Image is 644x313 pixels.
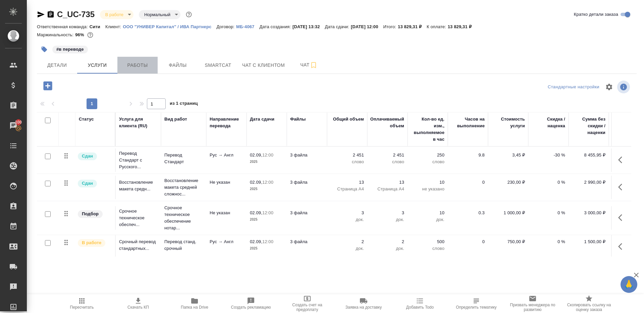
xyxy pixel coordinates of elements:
p: 13 829,31 ₽ [448,24,477,29]
span: Чат с клиентом [242,61,285,70]
button: Нормальный [142,12,172,17]
p: 3,45 ₽ [491,152,525,159]
span: Добавить Todo [406,305,434,310]
p: В работе [82,239,101,246]
p: Срочное техническое обеспеч... [119,208,158,228]
span: Скопировать ссылку на оценку заказа [565,303,613,312]
div: В работе [139,10,180,19]
p: Подбор [82,211,99,217]
div: Скидка / наценка [532,116,565,129]
p: 13 [371,179,404,186]
div: split button [546,82,601,92]
span: Создать рекламацию [231,305,271,310]
p: слово [411,159,444,165]
span: из 1 страниц [170,99,198,109]
p: Дата создания: [260,24,292,29]
p: 2025 [250,216,283,223]
span: Файлы [162,61,194,70]
p: док. [371,216,404,223]
span: Создать счет на предоплату [283,303,331,312]
p: 12:00 [262,152,273,158]
span: 100 [11,119,26,126]
p: 2025 [250,159,283,165]
p: 0 % [532,238,565,245]
span: Детали [41,61,73,70]
span: Посмотреть информацию [617,81,631,93]
p: Страница А4 [330,186,364,192]
button: Призвать менеджера по развитию [504,294,561,313]
div: Вид работ [164,116,187,123]
p: Клиент: [105,24,123,29]
p: слово [411,245,444,252]
button: Показать кнопки [614,238,630,255]
span: Работы [121,61,154,70]
p: 3 [371,210,404,216]
p: 0 % [532,179,565,186]
button: Доп статусы указывают на важность/срочность заказа [184,10,193,19]
div: Сумма без скидки / наценки [572,116,605,136]
button: Создать счет на предоплату [279,294,335,313]
a: МБ-4067 [236,24,259,29]
p: Рус → Англ [210,152,243,159]
span: Настроить таблицу [601,79,617,95]
p: ООО "УНИВЕР Капитал" / ИВА Партнерс [123,24,216,29]
p: 3 файла [290,238,324,245]
p: 2 [330,238,364,245]
p: 3 000,00 ₽ [572,210,605,216]
p: док. [411,216,444,223]
p: 10 [411,179,444,186]
p: [DATE] 13:32 [292,24,325,29]
div: Статус [79,116,94,123]
button: Папка на Drive [166,294,223,313]
span: Папка на Drive [181,305,208,310]
p: Страница А4 [371,186,404,192]
button: Определить тематику [448,294,504,313]
p: Рус → Англ [210,238,243,245]
p: 2 [371,238,404,245]
button: Скопировать ссылку [47,10,55,18]
td: 0 [448,176,488,199]
span: Призвать менеджера по развитию [508,303,557,312]
p: Перевод станд. срочный [164,238,203,252]
p: Восстановление макета средней сложнос... [164,177,203,197]
p: слово [371,159,404,165]
div: В работе [100,10,133,19]
span: 🙏 [623,277,635,292]
span: Кратко детали заказа [574,11,618,18]
p: док. [330,216,364,223]
td: 9.8 [448,148,488,172]
button: Добавить тэг [37,42,52,57]
p: 96% [75,32,86,37]
p: -30 % [532,152,565,159]
div: Кол-во ед. изм., выполняемое в час [411,116,444,143]
p: 2 451 [330,152,364,159]
button: Показать кнопки [614,179,630,195]
p: 8 455,95 ₽ [572,152,605,159]
button: Заявка на доставку [335,294,392,313]
span: Услуги [81,61,113,70]
button: Показать кнопки [614,210,630,226]
p: Не указан [210,210,243,216]
p: Восстановление макета средн... [119,179,158,192]
p: 02.09, [250,180,262,185]
span: Заявка на доставку [345,305,382,310]
p: 2 451 [371,152,404,159]
p: 2 990,00 ₽ [572,179,605,186]
span: Smartcat [202,61,234,70]
button: Скопировать ссылку для ЯМессенджера [37,10,45,18]
td: 0.3 [448,206,488,230]
p: 1 000,00 ₽ [491,210,525,216]
p: Сити [90,24,105,29]
p: 2025 [250,186,283,192]
p: 230,00 ₽ [491,179,525,186]
p: 1 500,00 ₽ [572,238,605,245]
p: 2025 [250,245,283,252]
span: Чат [293,61,325,69]
button: Скопировать ссылку на оценку заказа [561,294,617,313]
p: 3 файла [290,179,324,186]
p: Не указан [210,179,243,186]
button: Создать рекламацию [223,294,279,313]
p: док. [330,245,364,252]
td: 0 [448,235,488,259]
